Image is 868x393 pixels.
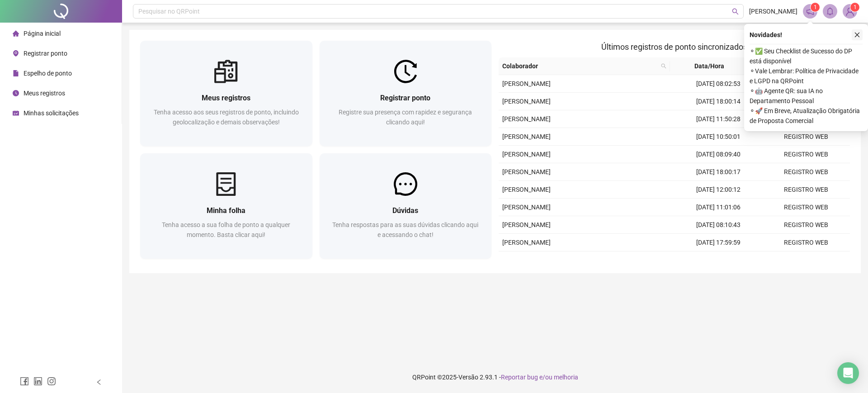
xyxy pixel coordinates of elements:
span: ⚬ ✅ Seu Checklist de Sucesso do DP está disponível [750,46,863,66]
td: [DATE] 18:00:17 [675,163,762,181]
a: DúvidasTenha respostas para as suas dúvidas clicando aqui e acessando o chat! [320,153,492,259]
sup: 1 [811,3,820,12]
span: [PERSON_NAME] [502,221,551,228]
span: Dúvidas [392,206,418,215]
td: [DATE] 08:02:53 [675,75,762,93]
span: Versão [458,374,478,381]
span: Reportar bug e/ou melhoria [501,374,578,381]
span: notification [806,7,814,15]
span: Registrar ponto [24,50,67,57]
td: [DATE] 08:10:43 [675,216,762,234]
td: REGISTRO WEB [762,146,850,163]
footer: QRPoint © 2025 - 2.93.1 - [122,361,868,393]
span: Meus registros [202,94,250,102]
td: [DATE] 12:10:00 [675,251,762,269]
td: [DATE] 11:01:06 [675,199,762,216]
span: [PERSON_NAME] [502,115,551,123]
div: Open Intercom Messenger [837,362,859,384]
span: [PERSON_NAME] [502,98,551,105]
span: Tenha acesso a sua folha de ponto a qualquer momento. Basta clicar aqui! [162,221,290,238]
span: search [661,63,666,69]
span: Novidades ! [750,30,782,40]
span: home [13,30,19,37]
span: facebook [20,377,29,386]
td: REGISTRO WEB [762,163,850,181]
span: Espelho de ponto [24,70,72,77]
td: REGISTRO WEB [762,128,850,146]
span: Últimos registros de ponto sincronizados [601,42,747,52]
span: 1 [814,4,817,10]
td: [DATE] 12:00:12 [675,181,762,199]
span: environment [13,50,19,57]
span: Data/Hora [674,61,745,71]
img: 82100 [843,5,857,18]
td: REGISTRO WEB [762,251,850,269]
span: Minha folha [207,206,245,215]
span: [PERSON_NAME] [502,204,551,211]
span: Meus registros [24,90,65,97]
span: ⚬ Vale Lembrar: Política de Privacidade e LGPD na QRPoint [750,66,863,86]
span: Colaborador [502,61,657,71]
span: [PERSON_NAME] [502,151,551,158]
sup: Atualize o seu contato no menu Meus Dados [850,3,859,12]
span: Tenha acesso aos seus registros de ponto, incluindo geolocalização e demais observações! [154,109,299,126]
span: file [13,70,19,76]
span: Minhas solicitações [24,109,79,117]
th: Data/Hora [670,57,756,75]
td: [DATE] 08:09:40 [675,146,762,163]
td: REGISTRO WEB [762,234,850,251]
td: REGISTRO WEB [762,181,850,199]
a: Minha folhaTenha acesso a sua folha de ponto a qualquer momento. Basta clicar aqui! [140,153,312,259]
span: ⚬ 🤖 Agente QR: sua IA no Departamento Pessoal [750,86,863,106]
span: [PERSON_NAME] [502,186,551,193]
span: ⚬ 🚀 Em Breve, Atualização Obrigatória de Proposta Comercial [750,106,863,126]
span: Registre sua presença com rapidez e segurança clicando aqui! [339,109,472,126]
span: schedule [13,110,19,116]
span: close [854,32,860,38]
td: [DATE] 11:50:28 [675,110,762,128]
span: linkedin [33,377,42,386]
td: REGISTRO WEB [762,216,850,234]
span: [PERSON_NAME] [502,168,551,175]
span: 1 [854,4,857,10]
td: [DATE] 17:59:59 [675,234,762,251]
span: search [732,8,739,15]
td: [DATE] 10:50:01 [675,128,762,146]
td: [DATE] 18:00:14 [675,93,762,110]
span: bell [826,7,834,15]
span: [PERSON_NAME] [502,239,551,246]
span: Tenha respostas para as suas dúvidas clicando aqui e acessando o chat! [332,221,478,238]
td: REGISTRO WEB [762,199,850,216]
span: Página inicial [24,30,61,37]
span: search [659,59,668,73]
span: [PERSON_NAME] [502,133,551,140]
a: Registrar pontoRegistre sua presença com rapidez e segurança clicando aqui! [320,41,492,146]
a: Meus registrosTenha acesso aos seus registros de ponto, incluindo geolocalização e demais observa... [140,41,312,146]
span: clock-circle [13,90,19,96]
span: instagram [47,377,56,386]
span: left [96,379,102,385]
span: [PERSON_NAME] [502,80,551,87]
span: Registrar ponto [380,94,430,102]
span: [PERSON_NAME] [749,6,797,16]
